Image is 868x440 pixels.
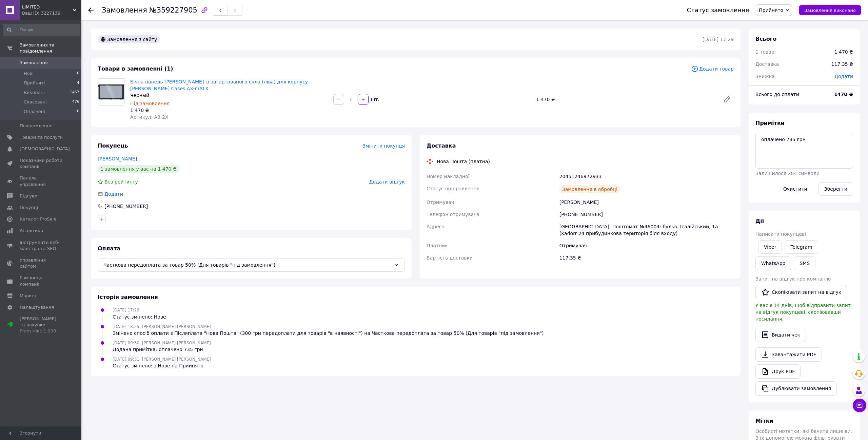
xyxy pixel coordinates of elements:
div: Черный [130,92,328,99]
span: Статус відправлення [427,186,479,191]
a: Telegram [785,240,818,254]
span: Мітки [755,418,773,424]
a: Бічна панель [PERSON_NAME] із загартованого скла (ліва) для корпусу [PERSON_NAME] Cases A3-mATX [130,79,308,91]
time: [DATE] 17:29 [703,37,734,42]
span: Додати [104,191,123,197]
img: Бічна панель Lian Li із загартованого скла (ліва) для корпусу DAN Cases A3-mATX [98,79,124,105]
span: Товари та послуги [20,134,63,140]
span: Нові [24,71,34,77]
span: Каталог ProSale [20,216,56,222]
a: Друк PDF [755,364,801,379]
div: Ваш ID: 3227139 [22,10,81,16]
div: 117.35 ₴ [827,57,857,72]
div: Повернутися назад [88,7,94,14]
span: Доставка [755,61,779,67]
span: Оплата [98,245,120,252]
div: 1 замовлення у вас на 1 470 ₴ [98,165,179,173]
span: [DATE] 17:29 [113,308,139,312]
div: [PHONE_NUMBER] [104,203,149,210]
div: Prom мікс 1 000 [20,328,63,334]
button: Скопіювати запит на відгук [755,285,847,299]
span: Історія замовлення [98,294,158,300]
div: Статус змінено: з Нове на Прийнято [113,362,211,369]
span: [PERSON_NAME] та рахунки [20,316,63,334]
span: 4 [77,80,79,86]
span: [DEMOGRAPHIC_DATA] [20,146,70,152]
span: 1457 [70,90,79,96]
span: Аналітика [20,228,43,234]
span: Платник [427,243,448,248]
span: Примітки [755,120,785,126]
span: [DATE] 09:31, [PERSON_NAME] [PERSON_NAME] [113,357,211,362]
button: Чат з покупцем [853,399,866,412]
button: Дублювати замовлення [755,381,837,396]
span: 0 [77,109,79,115]
span: Управління сайтом [20,257,63,269]
div: 1 470 ₴ [533,95,717,104]
span: Доставка [427,142,456,149]
button: Зберегти [818,182,853,196]
span: Отримувач [427,199,454,205]
span: Налаштування [20,304,54,310]
div: Замовлення з сайту [98,35,160,43]
span: LIMITED [22,4,73,10]
span: Замовлення виконано [804,8,856,13]
button: SMS [794,256,815,270]
div: [PERSON_NAME] [558,196,735,208]
a: Редагувати [720,93,734,106]
div: Статус змінено: Нове [113,313,166,320]
span: Всього до сплати [755,92,799,97]
textarea: оплачено 735 грн [755,133,853,169]
div: Нова Пошта (платна) [435,158,492,165]
span: Показники роботи компанії [20,157,63,170]
span: Покупець [98,142,128,149]
span: Вартість доставки [427,255,473,261]
div: Змінено спосіб оплати з Післяплата "Нова Пошта" (300 грн передоплати для товарів "в наявності") н... [113,330,544,337]
span: №359227905 [149,6,197,14]
span: Номер накладної [427,174,470,179]
span: Під замовлення [130,101,170,106]
span: Дії [755,218,764,224]
span: Прийнято [759,7,783,13]
span: [DATE] 18:55, [PERSON_NAME] [PERSON_NAME] [113,324,211,329]
span: Додати відгук [369,179,405,185]
span: Покупці [20,205,38,211]
div: 20451246972933 [558,170,735,183]
span: [DATE] 09:30, [PERSON_NAME] [PERSON_NAME] [113,341,211,345]
button: Видати чек [755,328,806,342]
span: Інструменти веб-майстра та SEO [20,240,63,252]
div: 1 470 ₴ [130,107,328,114]
span: 476 [72,99,79,105]
span: Всього [755,36,776,42]
div: шт. [369,96,380,103]
span: Відгуки [20,193,37,199]
input: Пошук [3,24,80,36]
span: Змінити покупця [362,143,405,149]
a: Viber [758,240,782,254]
span: Без рейтингу [104,179,138,185]
div: 117.35 ₴ [558,252,735,264]
span: Залишилося 284 символи [755,171,820,176]
span: Знижка [755,74,775,79]
span: Артикул: A3-2X [130,114,169,120]
span: Панель управління [20,175,63,187]
div: [GEOGRAPHIC_DATA], Поштомат №46004: бульв. Італійський, 1а (Kadorr 24 прибудинкова територія біля... [558,221,735,240]
button: Замовлення виконано [799,5,861,15]
span: Часткова передоплата за товар 50% (Для товарів "під замовлення") [103,261,391,269]
a: Завантажити PDF [755,347,822,362]
div: Замовлення в обробці [559,185,620,193]
span: 0 [77,71,79,77]
span: Оплачені [24,109,45,115]
a: [PERSON_NAME] [98,156,137,161]
span: Телефон отримувача [427,212,479,217]
b: 1470 ₴ [834,92,853,97]
span: Додати товар [691,65,734,73]
span: Написати покупцеві [755,231,806,237]
div: Статус замовлення [687,7,749,14]
span: У вас є 14 днів, щоб відправити запит на відгук покупцеві, скопіювавши посилання. [755,303,851,322]
button: Очистити [777,182,813,196]
span: 1 товар [755,49,774,55]
div: Отримувач [558,240,735,252]
span: Повідомлення [20,123,53,129]
a: WhatsApp [755,256,791,270]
